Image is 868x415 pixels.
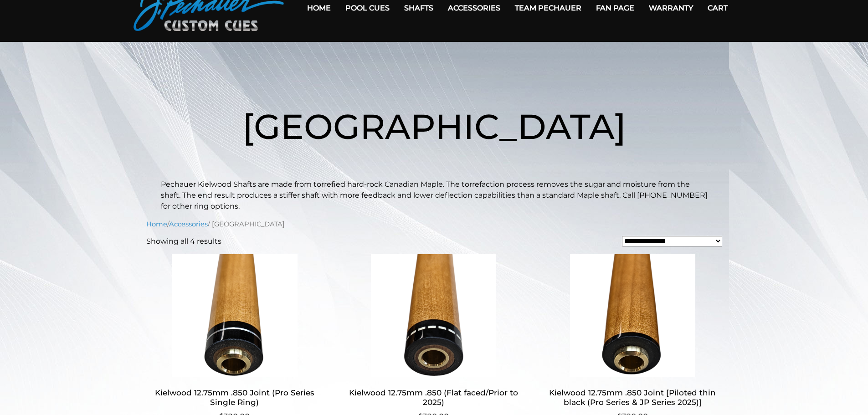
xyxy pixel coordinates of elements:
[345,384,522,411] h2: Kielwood 12.75mm .850 (Flat faced/Prior to 2025)
[544,254,721,377] img: Kielwood 12.75mm .850 Joint [Piloted thin black (Pro Series & JP Series 2025)]
[146,219,722,229] nav: Breadcrumb
[242,105,626,148] span: [GEOGRAPHIC_DATA]
[146,236,221,247] p: Showing all 4 results
[345,254,522,377] img: Kielwood 12.75mm .850 (Flat faced/Prior to 2025)
[544,384,721,411] h2: Kielwood 12.75mm .850 Joint [Piloted thin black (Pro Series & JP Series 2025)]
[161,179,708,212] p: Pechauer Kielwood Shafts are made from torrefied hard-rock Canadian Maple. The torrefaction proce...
[146,220,167,228] a: Home
[146,384,324,411] h2: Kielwood 12.75mm .850 Joint (Pro Series Single Ring)
[146,254,324,377] img: Kielwood 12.75mm .850 Joint (Pro Series Single Ring)
[622,236,722,246] select: Shop order
[169,220,208,228] a: Accessories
